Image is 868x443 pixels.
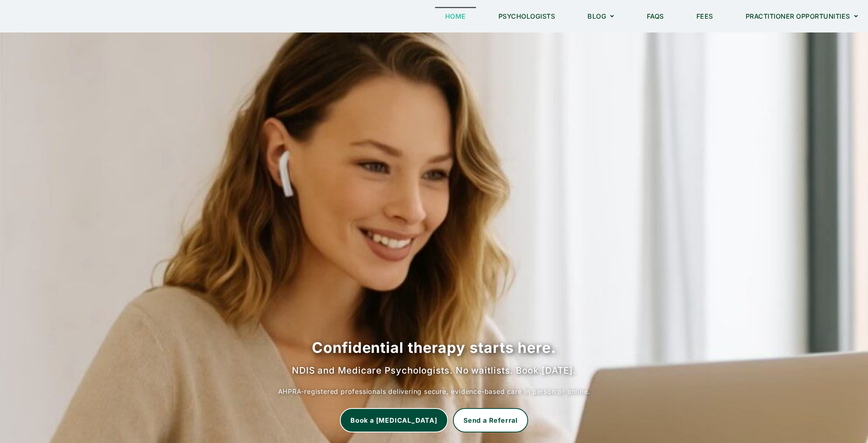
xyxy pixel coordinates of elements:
[488,7,566,26] a: Psychologists
[8,337,860,358] h1: Confidential therapy starts here.
[8,364,860,377] h2: NDIS and Medicare Psychologists. No waitlists. Book [DATE].
[686,7,723,26] a: Fees
[637,7,674,26] a: FAQs
[577,7,624,26] a: Blog
[435,7,476,26] a: Home
[340,408,448,432] a: Book a Psychologist Now
[8,385,860,398] p: AHPRA-registered professionals delivering secure, evidence-based care in person or online.
[453,408,528,432] a: Send a Referral to Chat Corner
